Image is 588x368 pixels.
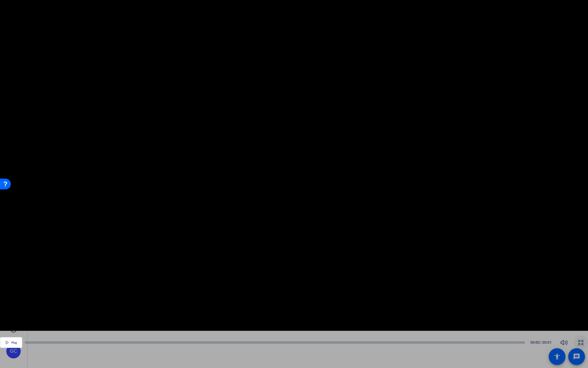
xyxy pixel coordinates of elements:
[11,341,17,345] span: Play
[527,340,540,345] span: 00:00
[527,340,554,345] div: /
[542,340,555,345] span: 00:01
[557,335,571,350] button: Mute
[574,335,588,350] button: Exit Fullscreen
